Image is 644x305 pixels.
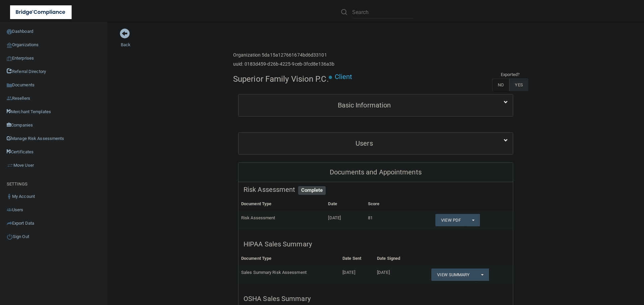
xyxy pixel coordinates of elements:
[244,140,485,147] h5: Users
[121,34,130,47] a: Back
[374,265,415,284] td: [DATE]
[238,252,340,265] th: Document Type
[7,221,12,226] img: icon-export.b9366987.png
[244,295,508,302] h5: OSHA Sales Summary
[244,186,508,193] h5: Risk Assessment
[233,53,334,58] h6: Organization 5da15a127661674bd6d33101
[340,252,374,265] th: Date Sent
[244,98,508,113] a: Basic Information
[7,83,12,88] img: icon-documents.8dae5593.png
[244,136,508,151] a: Users
[238,197,325,211] th: Document Type
[509,79,528,91] label: YES
[10,5,72,19] img: bridge_compliance_login_screen.278c3ca4.svg
[7,56,12,61] img: enterprise.0d942306.png
[7,234,13,240] img: ic_power_dark.7ecde6b1.png
[431,269,475,281] a: View Summary
[7,162,13,169] img: briefcase.64adab9b.png
[7,194,12,199] img: ic_user_dark.df1a06c3.png
[352,6,414,18] input: Search
[7,96,12,101] img: ic_reseller.de258add.png
[298,186,326,195] span: Complete
[341,9,347,15] img: ic-search.3b580494.png
[7,180,28,188] label: SETTINGS
[7,207,12,213] img: icon-users.e205127d.png
[374,252,415,265] th: Date Signed
[7,29,12,34] img: ic_dashboard_dark.d01f4a41.png
[233,75,329,83] h4: Superior Family Vision P.C.
[238,265,340,284] td: Sales Summary Risk Assessment
[340,265,374,284] td: [DATE]
[492,71,528,79] td: Exported?
[7,43,12,48] img: organization-icon.f8decf85.png
[365,197,403,211] th: Score
[238,211,325,229] td: Risk Assessment
[244,101,485,109] h5: Basic Information
[492,79,509,91] label: NO
[244,240,508,248] h5: HIPAA Sales Summary
[238,163,513,182] div: Documents and Appointments
[335,71,353,83] p: Client
[325,197,365,211] th: Date
[325,211,365,229] td: [DATE]
[233,62,334,67] h6: uuid: 0183d459-d26b-4225-9ceb-3fcd8e136a3b
[365,211,403,229] td: 81
[435,214,466,226] a: View PDF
